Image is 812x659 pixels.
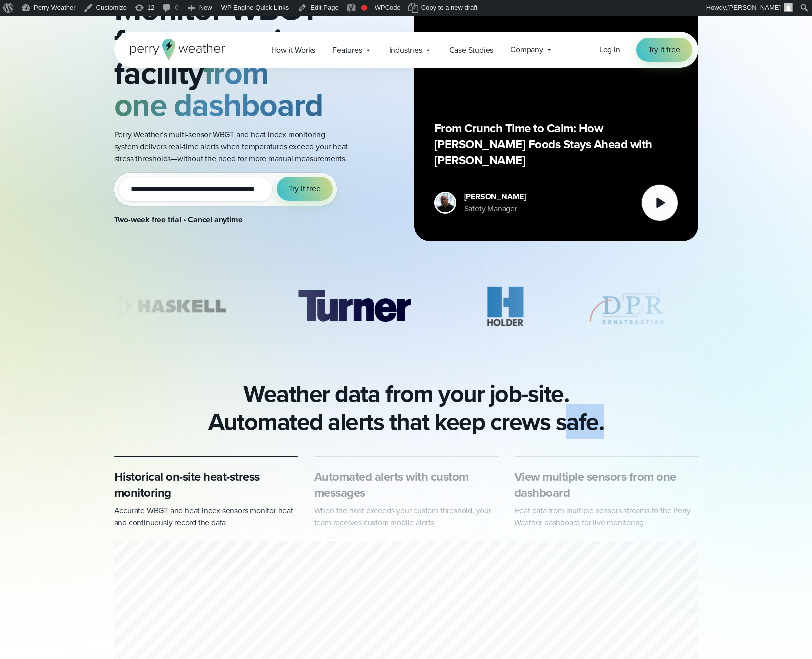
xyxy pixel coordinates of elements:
h3: Automated alerts with custom messages [314,469,498,501]
span: How it Works [271,44,316,56]
div: 3 of 8 [587,281,667,331]
div: 2 of 8 [473,281,539,331]
span: [PERSON_NAME] [727,4,781,11]
div: [PERSON_NAME] [464,191,526,203]
p: Perry Weather’s multi-sensor WBGT and heat index monitoring system delivers real-time alerts when... [114,129,348,165]
span: Try it free [648,44,680,56]
a: Try it free [636,38,692,62]
span: Case Studies [449,44,494,56]
span: Features [332,44,362,56]
div: slideshow [114,281,698,336]
p: When the heat exceeds your custom threshold, your team receives custom mobile alerts [314,505,498,529]
div: 8 of 8 [93,281,235,331]
button: Try it free [277,177,333,201]
p: Heat data from multiple sensors streams to the Perry Weather dashboard for live monitoring [514,505,698,529]
img: Turner-Construction_1.svg [283,281,425,331]
h3: Historical on-site heat-stress monitoring [114,469,298,501]
strong: Two-week free trial • Cancel anytime [114,214,243,225]
span: Log in [599,44,620,55]
img: DPR-Construction.svg [587,281,667,331]
div: Safety Manager [464,203,526,215]
a: Case Studies [441,40,502,60]
span: Company [510,44,543,56]
span: Try it free [289,183,321,195]
div: 1 of 8 [283,281,425,331]
div: Needs improvement [361,5,367,11]
a: How it Works [263,40,324,60]
span: Industries [389,44,422,56]
a: Log in [599,44,620,56]
img: Holder.svg [473,281,539,331]
p: Accurate WBGT and heat index sensors monitor heat and continuously record the data [114,505,298,529]
h2: Weather data from your job-site. Automated alerts that keep crews safe. [208,380,604,436]
strong: from one dashboard [114,49,323,128]
h3: View multiple sensors from one dashboard [514,469,698,501]
img: Dave Messaros Herr Foods [436,193,455,212]
img: Haskell-Construction.svg [93,281,235,331]
p: From Crunch Time to Calm: How [PERSON_NAME] Foods Stays Ahead with [PERSON_NAME] [434,120,678,168]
